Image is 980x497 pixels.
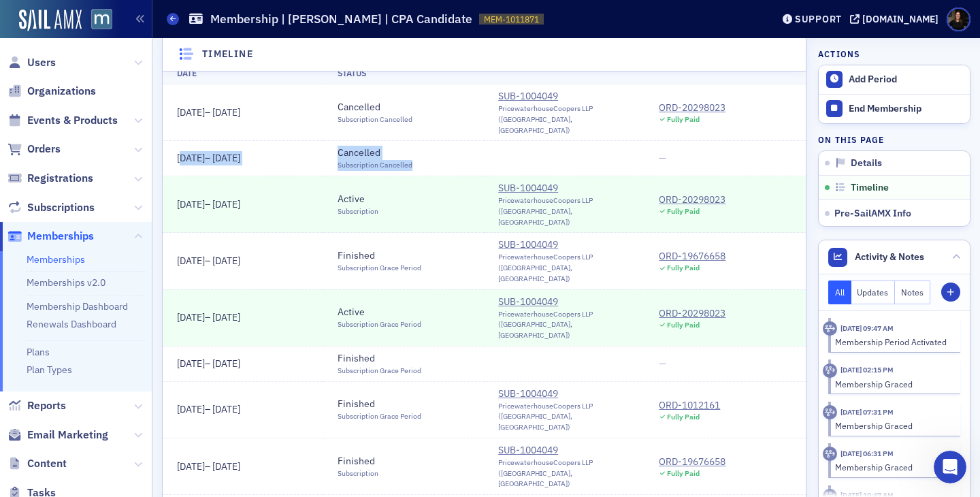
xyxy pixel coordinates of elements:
div: In the meantime, these articles might help: [11,68,223,111]
img: SailAMX [19,10,82,31]
div: In the meantime, these articles might help: [22,76,212,103]
button: Notes [895,280,930,304]
div: Operator says… [11,68,261,112]
span: — [659,152,666,164]
div: PricewaterhouseCoopers LLP ([GEOGRAPHIC_DATA], [GEOGRAPHIC_DATA]) [498,103,630,135]
div: Add Period [849,74,963,86]
div: Active [338,305,421,319]
div: Active [338,192,378,206]
a: SUB-1004049 [498,443,630,458]
a: Plans [27,346,50,358]
button: Send a message… [233,387,255,409]
button: Start recording [86,393,97,404]
span: Details [851,157,882,170]
div: Fully Paid [667,413,700,421]
a: Events & Products [7,113,118,128]
span: Pre-SailAMX Info [834,207,911,219]
span: Activity & Notes [855,250,924,264]
div: Operator says… [11,112,261,329]
span: – [177,152,240,164]
strong: How to move a subscription payment that was made on a duplicate account to the correct account [56,125,229,179]
span: Email Marketing [27,428,108,443]
span: [DATE] [177,106,205,118]
div: ORD-20298023 [659,101,725,115]
div: How To View a User's Memberships & Start Date [42,192,261,242]
span: [DATE] [212,106,240,118]
button: All [828,280,851,304]
span: [DATE] [177,198,205,210]
div: SUB-1004049 [498,181,630,195]
div: Close [239,5,263,30]
span: MEM-1011871 [484,14,539,25]
div: Waiting for a teammate [14,340,259,351]
span: — [659,357,666,370]
div: Membership Graced [835,378,951,390]
img: Profile image for Luke [39,7,61,29]
span: Organizations [27,84,96,99]
a: More in the Help Center [42,278,261,312]
a: Memberships v2.0 [27,276,105,289]
div: Subscription Grace Period [338,319,421,330]
a: SUB-1004049 [498,238,630,252]
span: – [177,357,240,370]
button: Gif picker [65,393,76,404]
strong: Join Form Updates [56,255,154,266]
span: Timeline [851,182,889,194]
div: Finished [338,351,421,366]
div: Cancelled [338,146,412,160]
span: [DATE] [212,403,240,415]
a: Organizations [7,84,96,99]
a: Memberships [7,229,94,244]
div: Membership Period Activated [835,336,951,348]
p: Under 15 minutes [96,17,176,31]
div: ORD-1012161 [659,398,720,413]
div: Subscription Grace Period [338,263,421,274]
time: 6/5/2024 07:31 PM [840,407,894,417]
div: Finished [338,397,421,411]
a: Membership Dashboard [27,300,128,312]
div: PricewaterhouseCoopers LLP ([GEOGRAPHIC_DATA], [GEOGRAPHIC_DATA]) [498,401,630,433]
a: Orders [7,142,61,157]
a: Users [7,55,56,70]
a: Email Marketing [7,428,108,443]
div: Activity [823,321,837,336]
a: SUB-1004049 [498,387,630,401]
a: Reports [7,398,66,413]
div: PricewaterhouseCoopers LLP ([GEOGRAPHIC_DATA], [GEOGRAPHIC_DATA]) [498,309,630,341]
time: 6/3/2024 06:31 PM [840,449,894,458]
span: [DATE] [212,311,240,323]
a: SUB-1004049 [498,89,630,103]
button: Upload attachment [21,393,32,404]
img: Profile image for Aidan [58,7,80,29]
a: Plan Types [27,364,72,376]
div: Subscription [338,468,378,479]
a: ORD-20298023 [659,193,725,207]
div: Finished [338,454,378,468]
div: PricewaterhouseCoopers LLP ([GEOGRAPHIC_DATA], [GEOGRAPHIC_DATA]) [498,252,630,284]
span: [DATE] [177,152,205,164]
span: [DATE] [212,152,240,164]
a: ORD-19676658 [659,249,725,263]
span: [DATE] [212,198,240,210]
a: Registrations [7,171,93,186]
span: More in the Help Center [94,289,223,301]
div: Subscription Grace Period [338,366,421,376]
h4: Timeline [202,48,253,62]
button: go back [9,5,35,31]
span: Subscriptions [27,200,95,215]
a: ORD-19676658 [659,455,725,469]
div: Fully Paid [667,469,700,478]
img: SailAMX [91,9,112,30]
span: Reports [27,398,66,413]
button: Home [213,5,239,31]
a: SUB-1004049 [498,295,630,309]
div: Activity [823,447,837,461]
a: Renewals Dashboard [27,318,116,330]
span: Users [27,55,56,70]
span: [DATE] [212,255,240,267]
